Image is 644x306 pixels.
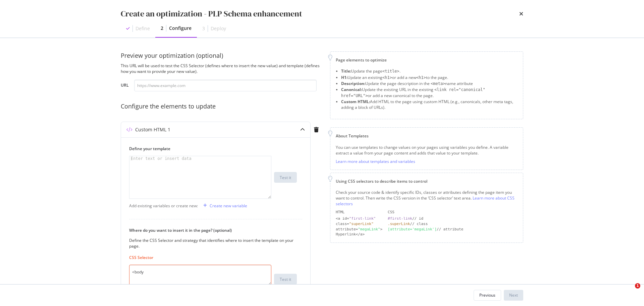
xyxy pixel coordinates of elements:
div: Create new variable [210,203,247,209]
strong: Custom HTML: [341,99,370,104]
button: Test it [274,274,297,285]
div: Define the CSS Selector and strategy that identifies where to insert the template on your page. [129,237,297,249]
div: This URL will be used to test the CSS Selector (defines where to insert the new value) and templa... [121,63,322,74]
div: // id [388,216,518,221]
div: Preview your optimization (optional) [121,51,322,60]
label: Define your template [129,146,297,151]
button: Create new variable [201,200,247,211]
div: Page elements to optimize [336,57,518,63]
span: <h1> [416,75,426,80]
li: Add HTML to the page using custom HTML (e.g., canonicals, other meta tags, adding a block of URLs). [341,99,518,110]
div: #first-link [388,216,412,221]
div: times [519,8,523,19]
div: Configure [169,25,192,32]
div: [attribute='megaLink'] [388,227,437,231]
div: // attribute [388,227,518,232]
span: <title> [382,69,399,74]
div: .superLink [388,222,410,226]
div: Add existing variables or create new: [129,203,198,209]
label: CSS Selector [129,255,297,260]
div: "megaLink" [358,227,380,231]
div: You can use templates to change values on your pages using variables you define. A variable extra... [336,144,518,156]
div: attribute= > [336,227,382,232]
button: Previous [474,290,501,301]
li: Update the page . [341,68,518,74]
span: <h1> [382,75,392,80]
a: Learn more about CSS selectors [336,195,515,207]
div: Using CSS selectors to describe items to control [336,178,518,184]
div: Custom HTML 1 [135,126,170,133]
div: Next [509,292,518,298]
span: <meta> [431,81,445,86]
div: CSS [388,210,518,215]
div: "first-link" [349,216,376,221]
div: "superLink" [349,222,374,226]
strong: Description: [341,81,365,86]
iframe: Intercom live chat [621,283,637,299]
strong: H1: [341,75,347,80]
div: 3 [202,25,205,32]
button: Next [504,290,523,301]
div: // class [388,221,518,227]
li: Update the page description in the name attribute [341,81,518,87]
input: https://www.example.com [134,80,317,91]
div: Enter text or insert data [129,156,193,161]
div: Hyperlink</a> [336,232,382,237]
strong: Canonical: [341,87,362,92]
label: Where do you want to insert it in the page? (optional) [129,227,297,233]
div: About Templates [336,133,518,139]
div: Create an optimization - PLP Schema enhancement [121,8,302,19]
div: Previous [479,292,495,298]
div: <a id= [336,216,382,221]
li: Update an existing or add a new to the page. [341,75,518,81]
div: Configure the elements to update [121,102,322,111]
a: Learn more about templates and variables [336,159,415,164]
div: Check your source code & identify specific IDs, classes or attributes defining the page item you ... [336,189,518,207]
span: <link rel="canonical" href="URL"> [341,87,485,98]
div: Test it [280,175,291,180]
div: 2 [161,25,163,32]
button: Test it [274,172,297,183]
strong: Title: [341,68,351,74]
div: Define [136,25,150,32]
div: Deploy [211,25,226,32]
div: class= [336,221,382,227]
label: URL [121,82,129,90]
li: Update the existing URL in the existing or add a new canonical to the page. [341,87,518,99]
span: 1 [635,283,640,289]
textarea: <body [129,265,271,286]
div: HTML [336,210,382,215]
div: Test it [280,276,291,282]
